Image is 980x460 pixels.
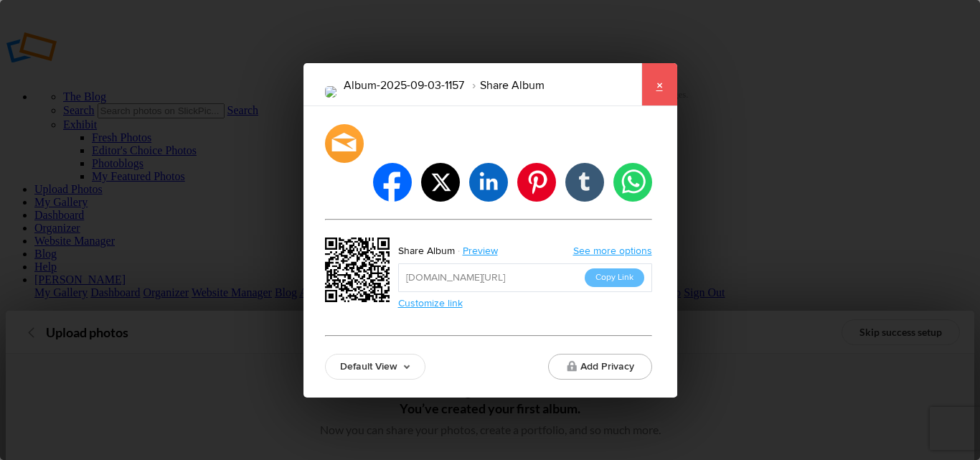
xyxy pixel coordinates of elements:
[455,242,509,260] a: Preview
[325,238,394,306] div: https://slickpic.us/18256348Z3UQ
[325,354,425,380] a: Default View
[565,163,604,202] li: tumblr
[398,297,463,309] a: Customize link
[325,86,336,98] img: counseling.png
[398,242,455,260] div: Share Album
[464,73,545,98] li: Share Album
[469,163,508,202] li: linkedin
[585,268,644,287] button: Copy Link
[573,245,652,257] a: See more options
[421,163,460,202] li: twitter
[641,63,677,106] a: ×
[517,163,556,202] li: pinterest
[613,163,652,202] li: whatsapp
[548,354,652,380] button: Add Privacy
[344,73,464,98] li: Album-2025-09-03-1157
[373,163,412,202] li: facebook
